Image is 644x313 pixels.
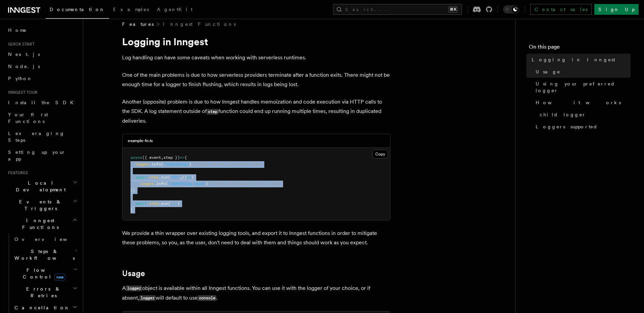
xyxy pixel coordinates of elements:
[122,284,390,303] p: A object is available within all Inngest functions. You can use it with the logger of your choice...
[122,53,390,62] p: Log handling can have some caveats when working with serverless runtimes.
[12,248,75,261] span: Steps & Workflows
[5,180,73,193] span: Local Development
[130,188,135,193] span: })
[170,201,177,206] span: ...
[529,54,631,66] a: Logging in Inngest
[168,201,170,206] span: (
[168,175,170,180] span: (
[54,273,65,281] span: new
[163,162,189,167] span: "something"
[159,201,168,206] span: .run
[192,175,194,180] span: {
[161,162,163,167] span: (
[142,155,161,160] span: ({ event
[8,52,40,57] span: Next.js
[189,162,192,167] span: )
[5,170,28,176] span: Features
[536,80,631,94] span: Using your preferred logger
[122,36,390,48] h1: Logging in Inngest
[540,111,586,118] span: child logger
[153,2,197,18] a: AgentKit
[122,70,390,89] p: One of the main problems is due to how serverless providers terminate after a function exits. The...
[149,162,161,167] span: .info
[170,175,180,180] span: "fn"
[149,201,159,206] span: step
[5,198,73,212] span: Events & Triggers
[180,175,182,180] span: ,
[157,7,193,12] span: AgentKit
[536,68,560,75] span: Usage
[207,109,218,115] code: step
[5,60,79,72] a: Node.js
[12,283,79,302] button: Errors & Retries
[140,181,154,186] span: logger
[122,229,390,247] p: We provide a thin wrapper over existing logging tools, and export it to Inngest functions in orde...
[184,155,187,160] span: {
[135,162,149,167] span: logger
[533,97,631,109] a: How it works
[182,175,187,180] span: ()
[126,286,142,291] code: logger
[12,264,79,283] button: Flow Controlnew
[50,7,105,12] span: Documentation
[8,27,27,34] span: Home
[5,72,79,84] a: Python
[594,4,639,15] a: Sign Up
[8,76,33,81] span: Python
[159,175,168,180] span: .run
[5,24,79,36] a: Home
[532,56,615,63] span: Logging in Inngest
[530,4,592,15] a: Contact sales
[8,149,66,162] span: Setting up your app
[177,201,180,206] span: )
[128,138,153,143] h3: example-fn.ts
[12,304,70,311] span: Cancellation
[5,42,35,47] span: Quick start
[161,155,163,160] span: ,
[8,131,65,143] span: Leveraging Steps
[529,43,631,54] h4: On this page
[163,155,180,160] span: step })
[5,90,38,95] span: Inngest tour
[109,2,153,18] a: Examples
[122,269,145,278] a: Usage
[12,245,79,264] button: Steps & Workflows
[5,127,79,146] a: Leveraging Steps
[5,48,79,60] a: Next.js
[536,123,598,130] span: Loggers supported
[198,295,216,301] code: console
[533,78,631,97] a: Using your preferred logger
[533,121,631,133] a: Loggers supported
[122,21,154,27] span: Features
[122,97,390,126] p: Another (opposite) problem is due to how Inngest handles memoization and code execution via HTTP ...
[536,99,621,106] span: How it works
[537,109,631,121] a: child logger
[192,162,262,167] span: // this can be run three times
[5,109,79,127] a: Your first Functions
[372,150,388,159] button: Copy
[12,286,73,299] span: Errors & Retries
[149,175,159,180] span: step
[448,6,458,13] kbd: ⌘K
[208,181,281,186] span: // this will always be run once
[187,175,192,180] span: =>
[206,181,208,186] span: )
[130,207,133,212] span: }
[166,181,168,186] span: (
[154,181,166,186] span: .info
[163,21,236,27] a: Inngest Functions
[5,217,72,231] span: Inngest Functions
[5,214,79,233] button: Inngest Functions
[5,97,79,109] a: Install the SDK
[5,177,79,196] button: Local Development
[14,237,84,242] span: Overview
[5,196,79,214] button: Events & Triggers
[12,267,74,280] span: Flow Control
[333,4,462,15] button: Search...⌘K
[8,112,48,124] span: Your first Functions
[8,100,77,105] span: Install the SDK
[533,66,631,78] a: Usage
[139,295,156,301] code: logger
[180,155,184,160] span: =>
[168,181,206,186] span: "something else"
